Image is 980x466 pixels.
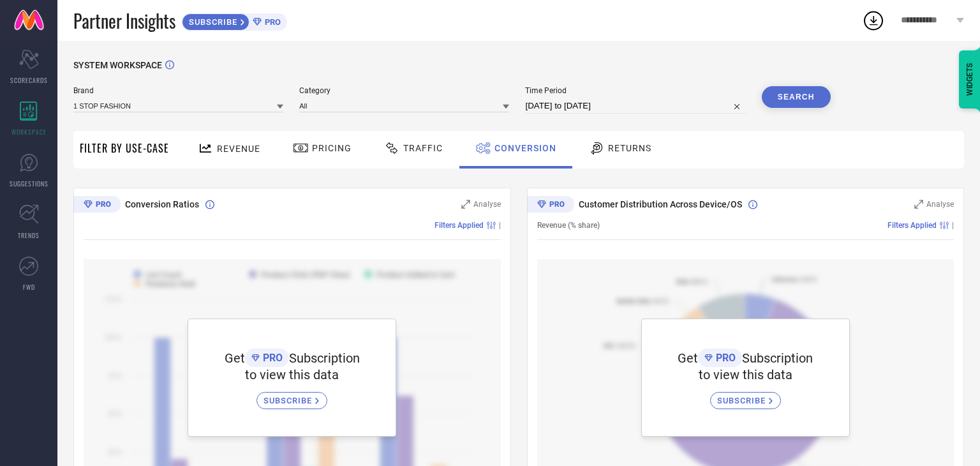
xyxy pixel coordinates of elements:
[713,352,736,364] span: PRO
[699,367,792,382] span: to view this data
[264,396,315,405] span: SUBSCRIBE
[710,382,781,409] a: SUBSCRIBE
[537,221,600,230] span: Revenue (% share)
[73,8,175,34] span: Partner Insights
[225,350,245,366] span: Get
[182,17,241,27] span: SUBSCRIBE
[678,350,698,366] span: Get
[887,221,937,230] span: Filters Applied
[717,396,769,405] span: SUBSCRIBE
[494,143,556,153] span: Conversion
[18,230,40,240] span: TRENDS
[73,60,162,70] span: SYSTEM WORKSPACE
[952,221,954,230] span: |
[762,86,831,108] button: Search
[10,179,48,188] span: SUGGESTIONS
[525,86,745,95] span: Time Period
[73,86,283,95] span: Brand
[10,75,48,85] span: SCORECARDS
[289,350,360,366] span: Subscription
[182,10,287,31] a: SUBSCRIBEPRO
[525,98,745,114] input: Select time period
[262,17,281,27] span: PRO
[403,143,443,153] span: Traffic
[742,350,813,366] span: Subscription
[914,200,923,209] svg: Zoom
[73,196,121,215] div: Premium
[608,143,651,153] span: Returns
[245,367,339,382] span: to view this data
[256,382,327,409] a: SUBSCRIBE
[260,352,283,364] span: PRO
[80,140,169,156] span: Filter By Use-Case
[527,196,574,215] div: Premium
[23,282,35,292] span: FWD
[299,86,509,95] span: Category
[862,9,885,32] div: Open download list
[499,221,501,230] span: |
[473,200,501,209] span: Analyse
[11,127,47,137] span: WORKSPACE
[125,199,199,209] span: Conversion Ratios
[217,144,260,154] span: Revenue
[434,221,484,230] span: Filters Applied
[579,199,742,209] span: Customer Distribution Across Device/OS
[461,200,470,209] svg: Zoom
[926,200,954,209] span: Analyse
[312,143,352,153] span: Pricing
